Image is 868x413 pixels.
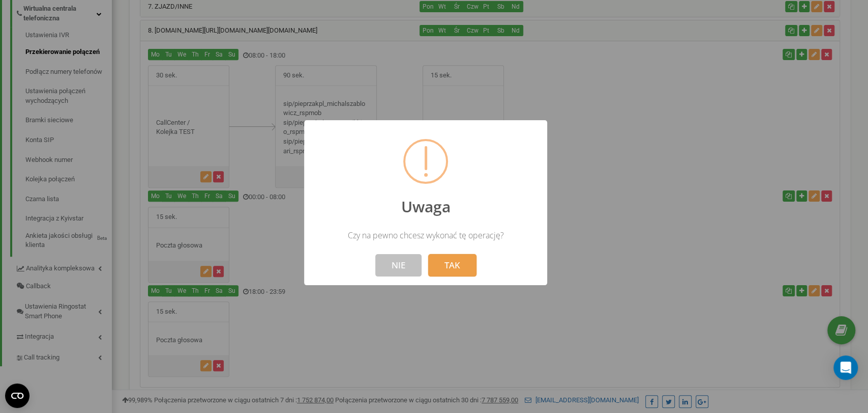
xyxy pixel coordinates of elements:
[5,383,29,408] button: Open CMP widget
[428,254,476,277] button: TAK
[833,355,858,380] div: Open Intercom Messenger
[313,197,538,217] h2: Uwaga
[375,254,421,277] button: NIE
[313,230,538,241] p: Czy na pewno chcesz wykonać tę operację?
